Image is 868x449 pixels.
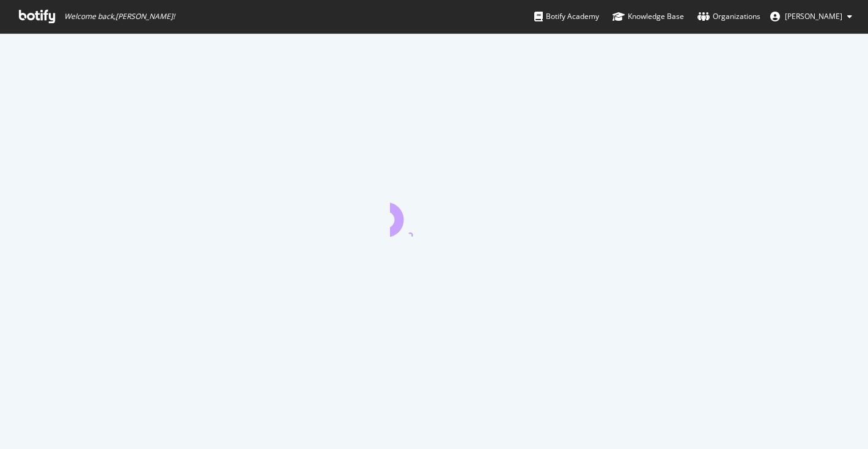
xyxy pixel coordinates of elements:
div: Botify Academy [534,10,599,23]
button: [PERSON_NAME] [760,7,862,26]
div: Knowledge Base [612,10,684,23]
span: Welcome back, [PERSON_NAME] ! [64,12,175,21]
div: Organizations [697,10,760,23]
span: Yushi Samy [785,11,842,21]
